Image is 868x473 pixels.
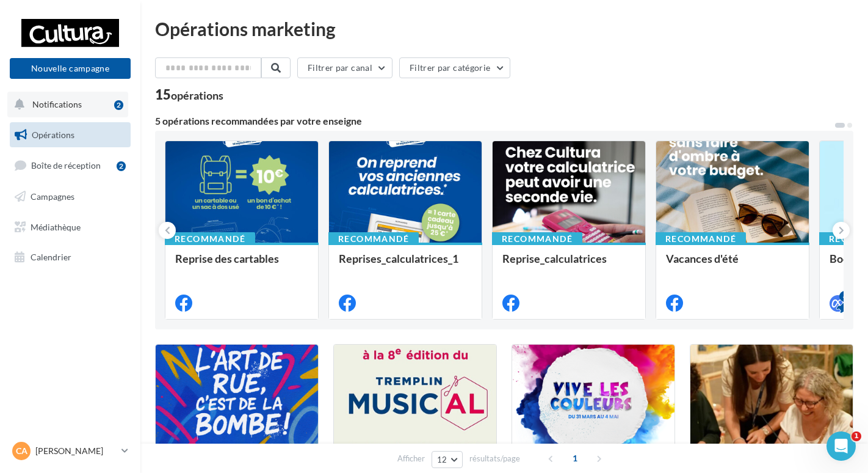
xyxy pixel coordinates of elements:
[49,361,98,409] button: Actualités
[52,391,94,400] span: Actualités
[10,439,131,463] a: CA [PERSON_NAME]
[47,234,204,269] b: utiliser un profil Facebook et d'être administrateur
[565,449,585,468] span: 1
[7,184,133,210] a: Campagnes
[31,252,71,262] span: Calendrier
[155,116,834,126] div: 5 opérations recommandées par votre enseigne
[154,391,187,400] span: Tâches
[79,131,190,144] div: Service-Client de Digitaleo
[656,232,746,246] div: Recommandé
[154,161,232,174] p: Environ 8 minutes
[397,453,425,464] span: Afficher
[117,161,126,171] div: 2
[7,92,128,117] button: Notifications 2
[53,107,224,119] a: [EMAIL_ADDRESS][DOMAIN_NAME]
[9,391,40,400] span: Accueil
[195,361,244,409] button: Aide
[502,252,635,277] div: Reprise_calculatrices
[47,233,212,271] div: 👉 Assurez-vous d' de vos pages.
[666,252,799,277] div: Vacances d'été
[47,213,207,225] div: Associer Facebook à Digitaleo
[47,348,212,425] div: ✔️ Toutes ces conditions sont réunies ? Commencez l'association depuis " " en cliquant sur " ".
[399,57,510,78] button: Filtrer par catégorie
[175,252,308,277] div: Reprise des cartables
[214,5,236,27] div: Fermer
[211,391,230,400] span: Aide
[54,128,74,147] img: Profile image for Service-Client
[297,57,392,78] button: Filtrer par canal
[469,453,520,464] span: résultats/page
[23,208,222,228] div: 1Associer Facebook à Digitaleo
[16,445,27,457] span: CA
[31,191,74,202] span: Campagnes
[7,244,133,270] a: Calendrier
[7,122,133,148] a: Opérations
[99,5,146,26] h1: Tâches
[328,232,419,246] div: Recommandé
[432,451,463,468] button: 12
[155,88,223,101] div: 15
[12,161,49,174] p: 3 étapes
[492,232,582,246] div: Recommandé
[32,130,74,140] span: Opérations
[165,232,255,246] div: Recommandé
[437,455,447,464] span: 12
[47,284,212,335] div: 👉 Pour Instagram, vous devez obligatoirement utiliser un ET le
[31,160,101,170] span: Boîte de réception
[10,58,131,79] button: Nouvelle campagne
[339,252,472,277] div: Reprises_calculatrices_1
[99,391,161,400] span: Conversations
[17,91,227,120] div: Suivez ce pas à pas et si besoin, écrivez-nous à
[47,311,212,334] b: relier à votre page Facebook.
[826,431,856,461] iframe: Intercom live chat
[146,361,195,409] button: Tâches
[98,361,146,409] button: Conversations
[171,90,223,101] div: opérations
[31,221,81,232] span: Médiathèque
[839,291,850,302] div: 4
[852,431,861,441] span: 1
[114,100,123,110] div: 2
[7,152,133,178] a: Boîte de réception2
[155,20,853,38] div: Opérations marketing
[17,47,227,91] div: Débuter sur les Réseaux Sociaux
[7,215,133,240] a: Médiathèque
[32,99,82,109] span: Notifications
[35,445,117,457] p: [PERSON_NAME]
